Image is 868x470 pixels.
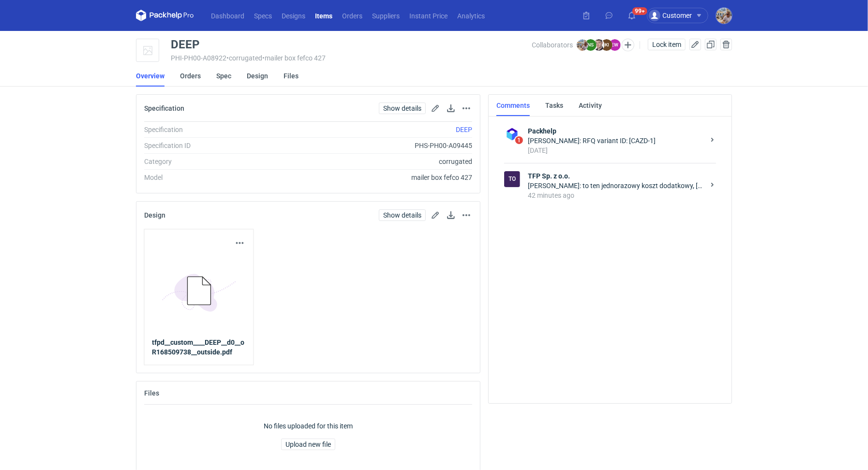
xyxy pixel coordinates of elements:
div: Model [144,173,275,182]
figcaption: EW [609,39,621,51]
svg: Packhelp Pro [136,10,194,21]
a: Show details [379,209,426,221]
button: Edit spec [430,103,441,114]
img: Michał Palasek [577,39,588,51]
a: Instant Price [404,10,452,21]
div: [PERSON_NAME]: RFQ variant ID: [CAZD-1] [528,136,704,146]
a: Overview [136,65,165,87]
img: Maciej Sikora [593,39,605,51]
button: Customer [647,8,716,23]
div: 42 minutes ago [528,191,704,200]
a: Spec [216,65,231,87]
a: Comments [496,95,530,116]
button: 99+ [624,8,640,23]
button: Download specification [445,103,457,114]
a: Tasks [545,95,563,116]
h2: Design [144,211,165,219]
button: Actions [234,237,246,249]
a: Orders [180,65,201,87]
button: Actions [461,103,472,114]
span: Collaborators [532,41,573,49]
div: [DATE] [528,146,704,155]
button: Actions [461,209,472,221]
span: 1 [515,136,523,144]
div: PHS-PH00-A09445 [275,141,472,150]
img: Packhelp [504,126,520,142]
span: Lock item [652,41,681,48]
button: Lock item [648,39,686,50]
figcaption: KI [601,39,613,51]
button: Duplicate Item [705,39,717,50]
div: [PERSON_NAME]: to ten jednorazowy koszt dodatkowy, [PERSON_NAME]. Uwzględnia już ten czarny kod k... [528,181,704,191]
a: Analytics [452,10,490,21]
span: Upload new file [285,441,331,448]
strong: tfpd__custom____DEEP__d0__oR168509738__outside.pdf [152,339,245,356]
a: Design [247,65,268,87]
button: Edit collaborators [622,39,634,51]
div: DEEP [171,39,199,50]
a: Activity [579,95,602,116]
a: Specs [249,10,277,21]
figcaption: NS [585,39,597,51]
a: Show details [379,103,426,114]
a: Suppliers [367,10,404,21]
div: Category [144,157,275,166]
a: Files [284,65,299,87]
span: • mailer box fefco 427 [262,54,326,62]
img: Michał Palasek [716,8,732,24]
h2: Specification [144,104,184,112]
h2: Files [144,389,159,397]
a: Dashboard [206,10,249,21]
button: Edit item [689,39,701,50]
figcaption: To [504,171,520,187]
a: tfpd__custom____DEEP__d0__oR168509738__outside.pdf [152,338,246,357]
div: PHI-PH00-A08922 [171,54,532,62]
div: mailer box fefco 427 [275,173,472,182]
p: No files uploaded for this item [264,421,353,431]
div: TFP Sp. z o.o. [504,171,520,187]
div: corrugated [275,157,472,166]
button: Delete item [720,39,732,50]
span: • corrugated [226,54,262,62]
a: Designs [277,10,310,21]
strong: Packhelp [528,126,704,136]
div: Customer [649,10,692,21]
div: Specification [144,125,275,134]
a: DEEP [456,126,472,133]
a: Orders [337,10,367,21]
div: Specification ID [144,141,275,150]
a: Items [310,10,337,21]
button: Download design [445,209,457,221]
strong: TFP Sp. z o.o. [528,171,704,181]
button: Upload new file [281,439,335,450]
